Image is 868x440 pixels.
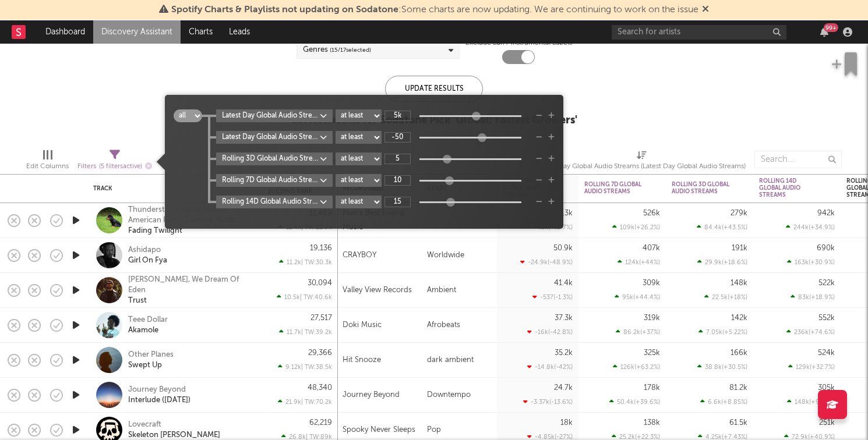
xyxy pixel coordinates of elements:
button: 99+ [820,27,828,37]
div: 81.2k [729,384,747,392]
div: 166k [731,349,747,357]
div: 37.3k [555,314,573,322]
div: 244k ( +34.9 % ) [786,223,835,231]
div: 24.7k [554,384,573,392]
div: 35.2k [555,349,573,357]
div: 62,219 [309,419,332,427]
div: Filters [77,159,152,174]
div: Spooky Never Sleeps [343,423,415,437]
div: 29,366 [308,349,332,357]
input: Search... [754,151,842,168]
div: 21.9k | TW: 70.2k [268,398,332,406]
div: -3.37k ( -13.6 % ) [523,398,573,406]
a: [PERSON_NAME], We Dream Of Eden [128,275,253,296]
div: 99 + [824,23,838,32]
div: Filters(5 filters active) [77,145,152,179]
div: Journey Beyond [343,388,400,402]
div: 18k [560,419,573,427]
div: Ambient [421,273,497,308]
a: Dashboard [37,20,93,44]
div: Worldwide [421,238,497,273]
div: 690k [817,244,835,252]
div: 48,340 [308,384,332,392]
div: 95k ( +44.4 % ) [615,293,660,301]
div: Downtempo [421,378,497,413]
div: 109k ( +26.2 % ) [612,223,660,231]
div: 126k ( +63.2 % ) [613,363,660,371]
div: 9.12k | TW: 38.5k [268,363,332,371]
div: 22.5k ( +18 % ) [704,293,747,301]
div: 552k [818,314,835,322]
div: 10.5k | TW: 40.6k [268,293,332,301]
div: 942k [817,210,835,217]
input: Search for artists [612,25,786,40]
div: 19,136 [310,244,332,252]
div: 138k [644,419,660,427]
div: 163k ( +30.9 % ) [787,258,835,266]
div: 30,094 [308,279,332,287]
div: 41.4k [554,279,573,287]
span: ( 15 / 17 selected) [330,43,371,57]
div: 6.6k ( +8.85 % ) [700,398,747,406]
a: Charts [181,20,221,44]
a: Fading Twilight [128,226,182,236]
div: Latest Day Global Audio Streams (Latest Day Global Audio Streams) [538,159,746,173]
a: Ashidapo [128,245,161,256]
div: 11.2k | TW: 30.3k [268,258,332,266]
a: Other Planes [128,350,174,360]
div: Latest Day Global Audio Streams (Latest Day Global Audio Streams) [538,145,746,179]
div: Rolling 3D Global Audio Streams [672,181,730,195]
div: 325k [644,349,660,357]
div: 29.9k ( +18.6 % ) [697,258,747,266]
div: Genres [303,43,371,57]
div: 526k [643,210,660,217]
div: 84.4k ( +43.5 % ) [697,223,747,231]
div: Trust [128,296,147,306]
div: Rolling 14D Global Audio Streams [759,178,817,198]
a: Girl On Fya [128,256,167,266]
div: 407k [643,244,660,252]
span: : Some charts are now updating. We are continuing to work on the issue [171,5,698,15]
div: -16k ( -42.8 % ) [527,328,573,336]
div: Latest Day Global Audio Streams [222,111,320,121]
a: Journey Beyond [128,385,186,395]
a: Interlude ([DATE]) [128,395,190,406]
a: Lovecraft [128,420,161,430]
div: Doki Music [343,318,382,332]
div: -24.9k ( -48.9 % ) [520,258,573,266]
div: 11.7k | TW: 39.2k [268,328,332,336]
div: 191k [732,244,747,252]
div: Afrobeats [421,308,497,343]
span: Spotify Charts & Playlists not updating on Sodatone [171,5,398,15]
div: Rolling 14D Global Audio Streams Rolling 14 Day % Change [222,197,320,207]
span: ( 5 filters active) [99,164,142,170]
div: Rolling 7D Global Audio Streams [584,181,643,195]
span: Dismiss [702,5,709,15]
div: 142k [731,314,747,322]
div: 522k [818,279,835,287]
div: 524k [818,349,835,357]
a: Thunderstorm Sleep, Native American Flute, Calming Music Academy [128,205,253,226]
div: Latest Day Global Audio Streams DoD % Change [222,132,320,143]
div: Edit Columns [26,145,69,179]
div: 148k ( +94.1 % ) [787,398,835,406]
div: 50.9k [553,244,573,252]
a: Swept Up [128,360,162,371]
div: Update Results [385,76,483,102]
a: Teee Dollar [128,315,168,325]
div: 279k [731,210,747,217]
div: 27,517 [310,314,332,322]
div: 309k [643,279,660,287]
a: Leads [221,20,258,44]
